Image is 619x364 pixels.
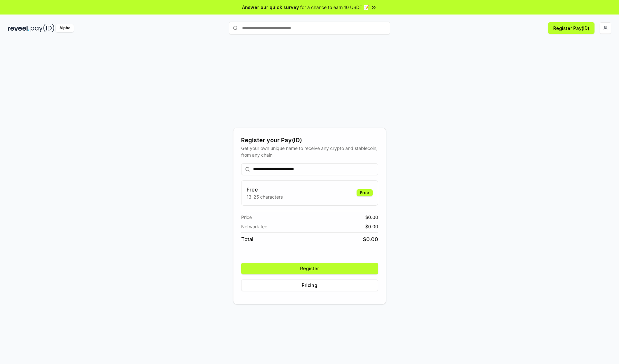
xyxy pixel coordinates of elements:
[247,186,283,193] h3: Free
[548,22,594,34] button: Register Pay(ID)
[247,193,283,200] p: 13-25 characters
[363,235,378,243] span: $ 0.00
[365,214,378,221] span: $ 0.00
[31,24,54,32] img: pay_id
[241,235,253,243] span: Total
[241,214,252,221] span: Price
[300,4,369,11] span: for a chance to earn 10 USDT 📝
[241,263,378,274] button: Register
[8,24,29,32] img: reveel_dark
[242,4,299,11] span: Answer our quick survey
[365,223,378,230] span: $ 0.00
[357,189,373,196] div: Free
[241,136,378,145] div: Register your Pay(ID)
[241,223,267,230] span: Network fee
[241,145,378,158] div: Get your own unique name to receive any crypto and stablecoin, from any chain
[56,24,74,32] div: Alpha
[241,280,378,291] button: Pricing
